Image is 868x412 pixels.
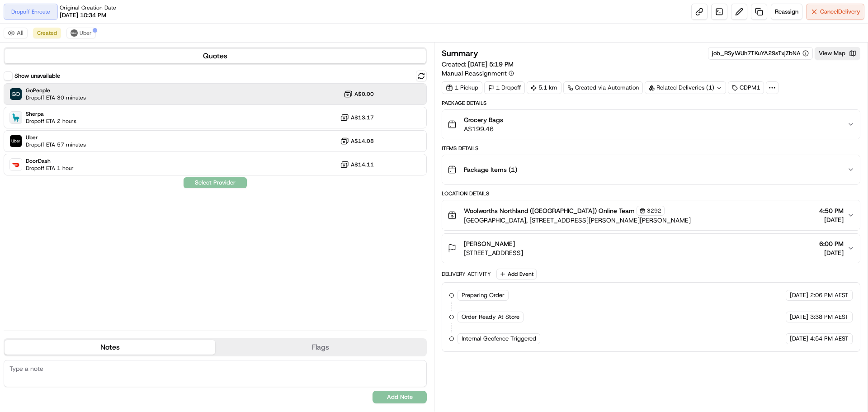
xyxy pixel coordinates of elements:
span: A$0.00 [354,90,374,98]
a: Created via Automation [563,81,643,94]
img: Sherpa [10,112,22,123]
span: Cancel Delivery [820,8,860,16]
span: 6:00 PM [819,239,844,248]
span: A$199.46 [464,124,503,133]
span: A$14.11 [351,161,374,168]
div: Delivery Activity [442,270,491,278]
span: [DATE] [819,248,844,257]
span: Dropoff ETA 30 minutes [26,94,86,101]
button: Reassign [771,4,802,20]
button: A$13.17 [340,113,374,122]
button: A$0.00 [344,90,374,99]
button: Woolworths Northland ([GEOGRAPHIC_DATA]) Online Team3292[GEOGRAPHIC_DATA], [STREET_ADDRESS][PERSO... [442,200,860,230]
span: [PERSON_NAME] [464,239,515,248]
button: job_RSyWUh7TKuYA29sTxjZbNA [712,49,809,57]
span: Preparing Order [462,291,505,299]
span: 4:54 PM AEST [810,335,849,343]
img: DoorDash [10,159,22,170]
span: Internal Geofence Triggered [462,335,536,343]
button: Add Event [496,269,537,279]
button: Package Items (1) [442,155,860,184]
span: A$14.08 [351,137,374,145]
button: Flags [215,340,426,355]
div: 1 Pickup [442,81,482,94]
div: Package Details [442,99,860,107]
span: [DATE] 5:19 PM [468,60,514,68]
span: Dropoff ETA 2 hours [26,118,76,125]
button: A$14.08 [340,137,374,146]
button: View Map [815,47,860,60]
span: Package Items ( 1 ) [464,165,517,174]
span: [DATE] [790,335,808,343]
button: Manual Reassignment [442,69,514,78]
span: [STREET_ADDRESS] [464,248,523,257]
button: CancelDelivery [806,4,864,20]
span: 4:50 PM [819,206,844,215]
div: Related Deliveries (1) [645,81,726,94]
span: Original Creation Date [60,4,116,11]
h3: Summary [442,49,478,57]
button: A$14.11 [340,160,374,169]
button: Created [33,28,61,38]
span: Dropoff ETA 57 minutes [26,141,86,148]
span: 3292 [647,207,661,214]
span: [GEOGRAPHIC_DATA], [STREET_ADDRESS][PERSON_NAME][PERSON_NAME] [464,216,691,225]
div: CDPM1 [728,81,764,94]
img: Uber [10,135,22,147]
div: 1 Dropoff [484,81,525,94]
span: Uber [26,134,86,141]
button: Quotes [5,49,426,63]
span: Grocery Bags [464,115,503,124]
span: DoorDash [26,157,74,165]
button: [PERSON_NAME][STREET_ADDRESS]6:00 PM[DATE] [442,234,860,263]
img: GoPeople [10,88,22,100]
label: Show unavailable [14,72,60,80]
span: 3:38 PM AEST [810,313,849,321]
span: Created [37,29,57,37]
span: 2:06 PM AEST [810,291,849,299]
button: Grocery BagsA$199.46 [442,110,860,139]
span: [DATE] 10:34 PM [60,11,106,19]
img: uber-new-logo.jpeg [71,29,78,37]
span: GoPeople [26,87,86,94]
span: Woolworths Northland ([GEOGRAPHIC_DATA]) Online Team [464,206,635,215]
button: Uber [66,28,96,38]
div: 5.1 km [527,81,561,94]
span: Order Ready At Store [462,313,519,321]
div: Location Details [442,190,860,197]
span: Uber [80,29,92,37]
button: Notes [5,340,215,355]
span: [DATE] [790,313,808,321]
span: Created: [442,60,514,69]
span: [DATE] [790,291,808,299]
span: Dropoff ETA 1 hour [26,165,74,172]
div: Items Details [442,145,860,152]
span: Manual Reassignment [442,69,507,78]
span: Sherpa [26,110,76,118]
span: A$13.17 [351,114,374,121]
span: [DATE] [819,215,844,224]
span: Reassign [775,8,798,16]
button: All [4,28,28,38]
